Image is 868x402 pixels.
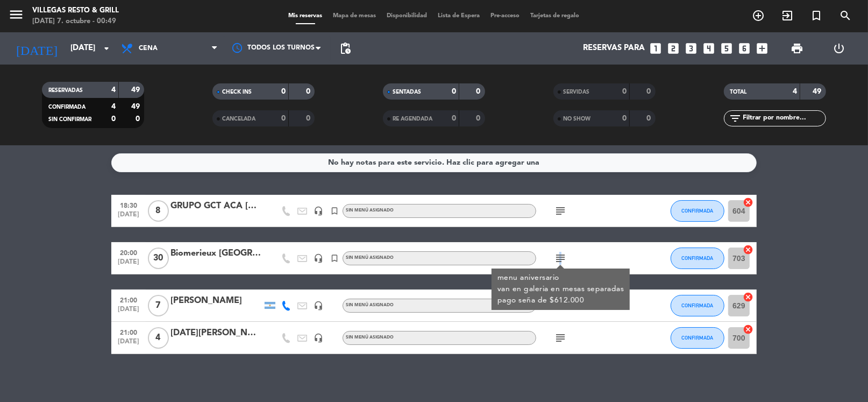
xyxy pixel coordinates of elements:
span: CONFIRMADA [48,104,86,110]
button: CONFIRMADA [671,295,724,316]
strong: 0 [306,88,312,95]
strong: 49 [813,88,823,95]
span: Sin menú asignado [346,335,394,340]
i: headset_mic [314,206,323,216]
div: [DATE] 7. octubre - 00:49 [32,16,119,27]
i: add_box [755,41,769,55]
strong: 0 [136,115,142,123]
strong: 0 [622,88,627,95]
span: RE AGENDADA [393,116,432,122]
div: GRUPO GCT ACA [DATE] [170,199,262,213]
i: power_settings_new [833,42,845,55]
div: Biomerieux [GEOGRAPHIC_DATA] [170,246,262,260]
span: TOTAL [730,89,747,95]
span: pending_actions [339,42,352,55]
i: headset_mic [314,253,323,263]
span: Sin menú asignado [346,208,394,213]
strong: 0 [452,88,456,95]
i: exit_to_app [781,9,794,22]
span: [DATE] [115,258,142,271]
strong: 4 [111,86,116,94]
i: subject [554,332,567,344]
span: [DATE] [115,306,142,318]
strong: 0 [111,115,116,123]
strong: 0 [646,115,653,122]
i: looks_5 [720,41,734,55]
div: LOG OUT [819,32,860,65]
i: looks_3 [684,41,698,55]
i: turned_in_not [810,9,823,22]
span: Tarjetas de regalo [525,13,585,19]
span: 20:00 [115,246,142,258]
span: 21:00 [115,293,142,306]
strong: 0 [476,115,482,122]
i: cancel [743,244,753,255]
span: Reservas para [583,44,645,53]
i: headset_mic [314,333,323,343]
strong: 4 [793,88,797,95]
div: [PERSON_NAME] [170,294,262,308]
strong: 49 [131,103,142,110]
strong: 0 [452,115,456,122]
i: cancel [743,197,753,208]
i: looks_one [649,41,663,55]
span: Cena [139,45,158,52]
i: looks_6 [737,41,751,55]
strong: 0 [646,88,653,95]
span: 18:30 [115,199,142,211]
i: cancel [743,292,753,302]
i: menu [8,6,24,23]
span: Sin menú asignado [346,256,394,260]
div: No hay notas para este servicio. Haz clic para agregar una [329,157,540,169]
span: Mapa de mesas [328,13,382,19]
span: CANCELADA [222,116,255,122]
button: menu [8,6,24,26]
i: [DATE] [8,37,65,60]
span: [DATE] [115,211,142,223]
button: CONFIRMADA [671,327,724,349]
span: 8 [148,200,169,222]
i: add_circle_outline [752,9,765,22]
span: SIN CONFIRMAR [48,117,91,122]
strong: 0 [306,115,312,122]
strong: 4 [111,103,116,110]
i: cancel [743,324,753,335]
span: Sin menú asignado [346,303,394,307]
i: search [839,9,852,22]
span: Lista de Espera [433,13,486,19]
span: CONFIRMADA [682,335,714,341]
span: [DATE] [115,338,142,350]
strong: 0 [622,115,627,122]
span: RESERVADAS [48,88,83,93]
i: subject [554,204,567,217]
button: CONFIRMADA [671,248,724,269]
button: CONFIRMADA [671,200,724,222]
span: 21:00 [115,326,142,338]
i: turned_in_not [330,206,339,216]
i: headset_mic [314,301,323,311]
span: NO SHOW [563,116,590,122]
span: 7 [148,295,169,316]
strong: 0 [281,88,286,95]
strong: 49 [131,86,142,94]
span: 30 [148,248,169,269]
strong: 0 [476,88,482,95]
span: CONFIRMADA [682,255,714,261]
input: Filtrar por nombre... [742,112,826,124]
span: SENTADAS [393,89,421,95]
div: Villegas Resto & Grill [32,5,119,16]
span: 4 [148,327,169,349]
i: looks_4 [702,41,716,55]
span: print [791,42,804,55]
i: turned_in_not [330,253,339,263]
span: Disponibilidad [382,13,433,19]
i: subject [554,252,567,265]
span: CONFIRMADA [682,208,714,214]
i: arrow_drop_down [100,42,113,55]
i: filter_list [729,112,742,125]
div: [DATE][PERSON_NAME] [170,326,262,340]
span: CONFIRMADA [682,302,714,308]
strong: 0 [281,115,286,122]
span: SERVIDAS [563,89,589,95]
span: Pre-acceso [486,13,525,19]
